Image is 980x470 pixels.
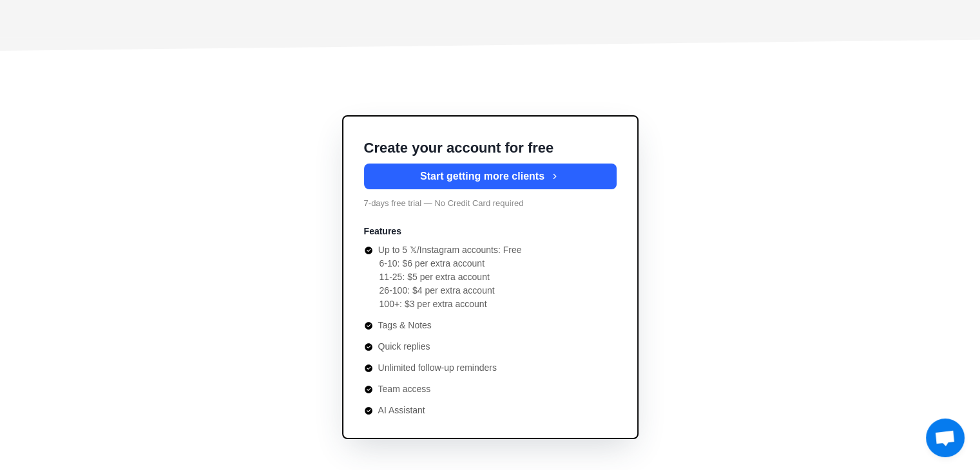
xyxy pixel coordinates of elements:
p: Create your account for free [364,137,617,158]
li: Tags & Notes [364,319,617,332]
li: 11-25: $5 per extra account [380,270,617,284]
li: Quick replies [364,340,617,353]
li: 26-100: $4 per extra account [380,284,617,297]
li: Team access [364,382,617,396]
button: Start getting more clients [364,164,617,189]
li: 100+: $3 per extra account [380,297,617,311]
p: 7-days free trial — No Credit Card required [364,197,617,210]
li: Unlimited follow-up reminders [364,361,617,375]
p: Up to 5 𝕏/Instagram accounts: Free [378,243,522,257]
p: Features [364,225,617,238]
div: Bate-papo aberto [926,418,965,457]
li: AI Assistant [364,404,617,417]
li: 6-10: $6 per extra account [380,257,617,270]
